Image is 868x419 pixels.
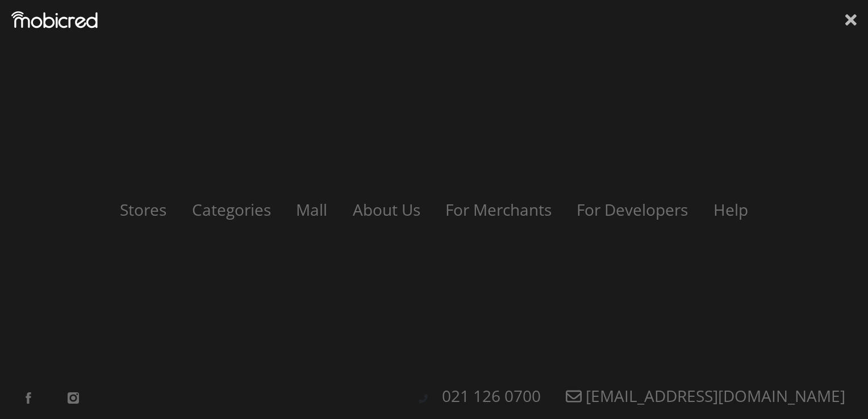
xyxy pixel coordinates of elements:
[702,199,759,220] a: Help
[11,11,98,28] img: Mobicred
[554,385,857,407] a: [EMAIL_ADDRESS][DOMAIN_NAME]
[181,199,282,220] a: Categories
[431,385,552,407] a: 021 126 0700
[341,199,432,220] a: About Us
[108,199,178,220] a: Stores
[565,199,699,220] a: For Developers
[434,199,563,220] a: For Merchants
[285,199,339,220] a: Mall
